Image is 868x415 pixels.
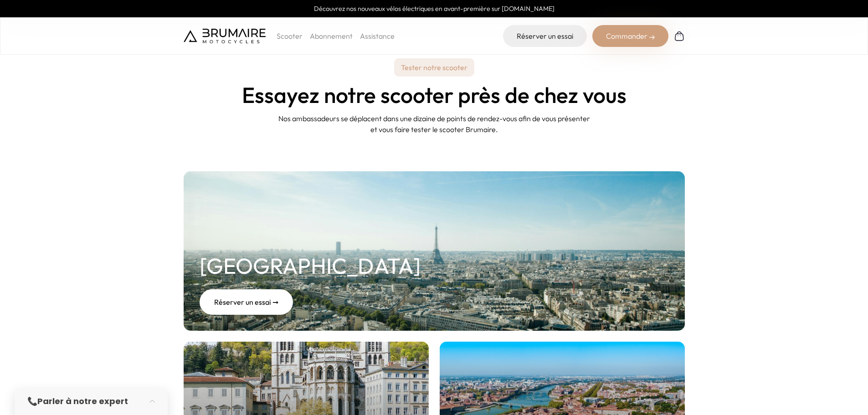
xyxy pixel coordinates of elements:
[310,31,353,41] a: Abonnement
[184,29,266,43] img: Brumaire Motocycles
[649,35,655,40] img: right-arrow-2.png
[503,25,587,47] a: Réserver un essai
[360,31,395,41] a: Assistance
[277,31,303,41] p: Scooter
[394,58,474,77] p: Tester notre scooter
[275,113,594,135] p: Nos ambassadeurs se déplacent dans une dizaine de points de rendez-vous afin de vous présenter et...
[184,171,685,331] a: [GEOGRAPHIC_DATA] Réserver un essai ➞
[674,31,685,41] img: Panier
[242,84,627,106] h1: Essayez notre scooter près de chez vous
[592,25,668,47] div: Commander
[200,249,421,282] h2: [GEOGRAPHIC_DATA]
[200,289,293,315] div: Réserver un essai ➞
